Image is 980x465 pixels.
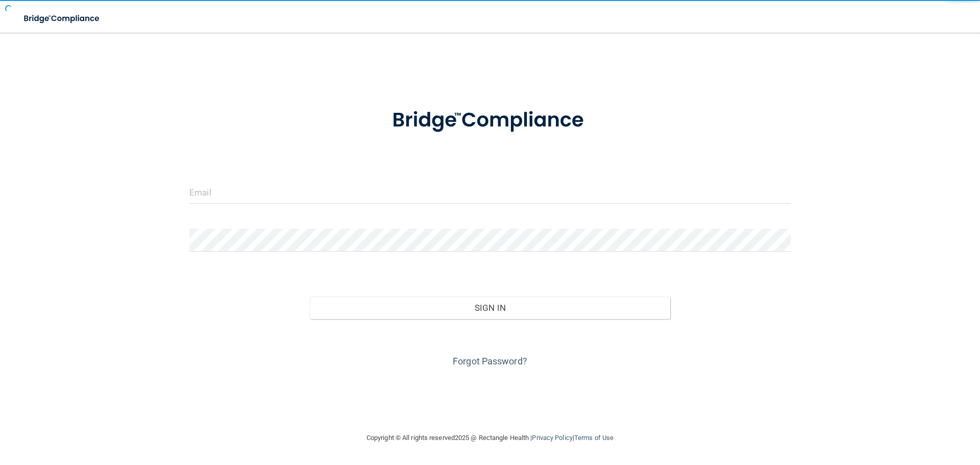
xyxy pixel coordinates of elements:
input: Email [189,181,791,204]
img: bridge_compliance_login_screen.278c3ca4.svg [15,8,109,29]
div: Copyright © All rights reserved 2025 @ Rectangle Health | | [304,422,676,454]
img: bridge_compliance_login_screen.278c3ca4.svg [371,94,609,147]
button: Sign In [310,297,671,319]
a: Privacy Policy [532,434,572,442]
a: Forgot Password? [453,356,527,366]
a: Terms of Use [574,434,614,442]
